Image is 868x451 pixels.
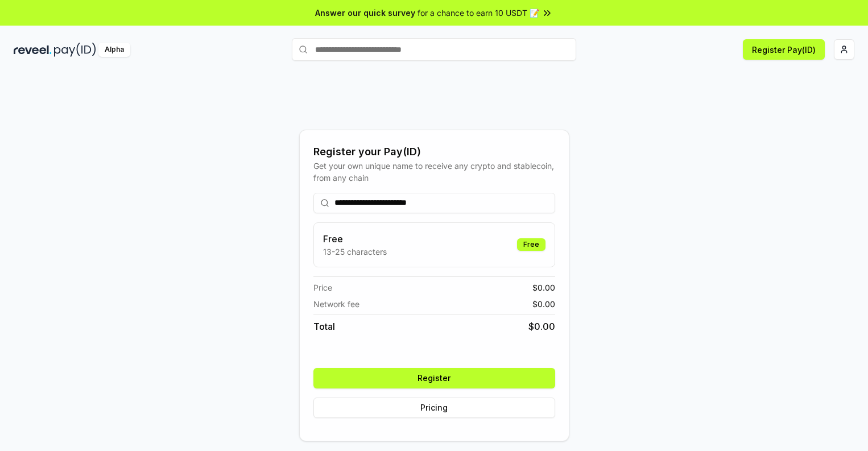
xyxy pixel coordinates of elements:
[323,232,387,246] h3: Free
[313,368,555,388] button: Register
[313,160,555,184] div: Get your own unique name to receive any crypto and stablecoin, from any chain
[517,238,545,251] div: Free
[418,7,539,19] span: for a chance to earn 10 USDT 📝
[315,7,415,19] span: Answer our quick survey
[313,298,359,310] span: Network fee
[528,320,555,333] span: $ 0.00
[14,43,52,57] img: reveel_dark
[54,43,96,57] img: pay_id
[532,282,555,293] span: $ 0.00
[313,282,332,293] span: Price
[323,246,387,258] p: 13-25 characters
[532,298,555,310] span: $ 0.00
[313,320,335,333] span: Total
[98,43,130,57] div: Alpha
[313,144,555,160] div: Register your Pay(ID)
[743,39,825,60] button: Register Pay(ID)
[313,398,555,418] button: Pricing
